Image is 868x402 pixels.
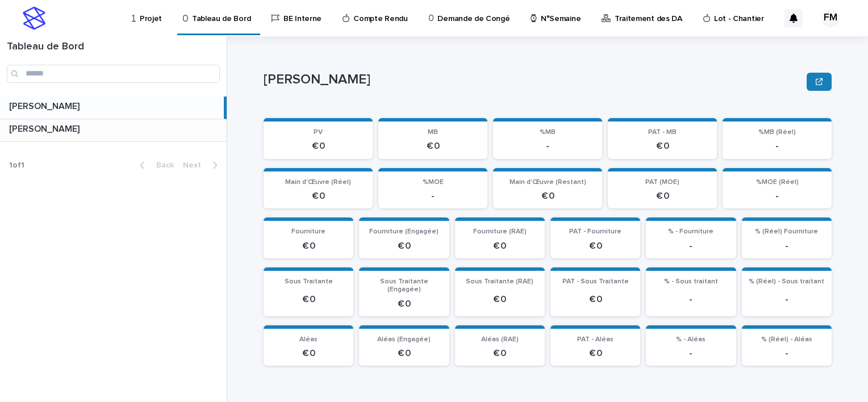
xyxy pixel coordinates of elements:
span: Sous Traitante (RAE) [466,278,533,285]
span: Sous Traitante (Engagée) [380,278,428,293]
p: - [385,191,481,202]
span: Aléas (RAE) [481,336,519,343]
p: € 0 [557,241,633,252]
span: Fourniture [291,228,325,235]
p: € 0 [385,141,481,152]
p: € 0 [270,294,347,305]
span: PAT - MB [648,129,677,136]
span: PAT - Sous Traitante [562,278,629,285]
img: stacker-logo-s-only.png [23,7,45,30]
p: - [500,141,595,152]
p: € 0 [270,141,366,152]
span: PAT (MOE) [645,179,679,186]
span: Main d'Œuvre (Réel) [285,179,351,186]
p: € 0 [500,191,595,202]
span: %MB [540,129,556,136]
span: % - Fourniture [668,228,713,235]
span: % - Aléas [676,336,706,343]
span: PV [314,129,323,136]
p: € 0 [462,294,538,305]
p: € 0 [366,348,442,359]
p: € 0 [462,348,538,359]
span: %MB (Réel) [758,129,796,136]
span: % (Réel) - Aléas [761,336,812,343]
p: € 0 [557,294,633,305]
p: € 0 [615,191,710,202]
p: € 0 [615,141,710,152]
p: [PERSON_NAME] [264,72,802,88]
p: - [749,348,825,359]
span: Aléas [299,336,318,343]
span: % (Réel) - Sous traitant [749,278,824,285]
button: Next [178,160,227,170]
button: Back [131,160,178,170]
p: € 0 [270,348,347,359]
p: € 0 [366,299,442,309]
span: %MOE (Réel) [756,179,799,186]
p: € 0 [366,241,442,252]
p: € 0 [270,191,366,202]
span: %MOE [423,179,444,186]
p: [PERSON_NAME] [9,122,82,135]
span: Main d'Œuvre (Restant) [510,179,586,186]
h1: Tableau de Bord [7,41,220,53]
span: MB [428,129,438,136]
p: - [729,191,825,202]
span: % (Réel) Fourniture [755,228,818,235]
span: % - Sous traitant [664,278,718,285]
p: - [653,348,729,359]
span: PAT - Fourniture [569,228,621,235]
span: Aléas (Engagée) [377,336,431,343]
span: Fourniture (RAE) [473,228,527,235]
p: - [729,141,825,152]
p: € 0 [557,348,633,359]
span: Next [183,161,208,169]
p: - [749,241,825,252]
span: Back [149,161,174,169]
p: - [653,294,729,305]
input: Search [7,65,220,83]
span: Sous Traitante [285,278,333,285]
span: PAT - Aléas [577,336,614,343]
p: - [749,294,825,305]
div: FM [821,9,840,27]
p: € 0 [270,241,347,252]
p: € 0 [462,241,538,252]
p: - [653,241,729,252]
p: [PERSON_NAME] [9,99,82,112]
span: Fourniture (Engagée) [369,228,439,235]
